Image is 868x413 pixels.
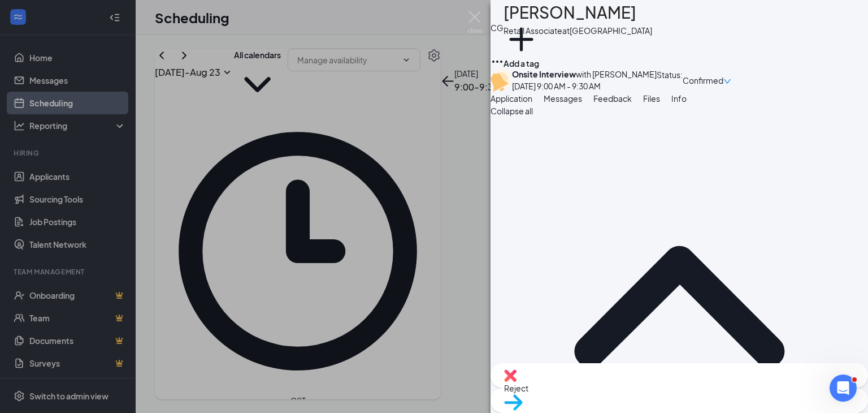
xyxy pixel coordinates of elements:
[504,21,539,70] button: PlusAdd a tag
[504,382,854,394] span: Reject
[512,80,657,92] div: [DATE] 9:00 AM - 9:30 AM
[657,68,683,92] div: Status :
[671,93,687,104] span: Info
[723,78,731,85] span: down
[593,93,632,104] span: Feedback
[643,93,660,104] span: Files
[491,105,868,117] span: Collapse all
[830,375,857,402] iframe: Intercom live chat
[504,21,539,57] svg: Plus
[512,69,576,79] b: Onsite Interview
[491,55,504,68] svg: Ellipses
[504,25,652,36] div: Retail Associate at [GEOGRAPHIC_DATA]
[491,93,532,104] span: Application
[512,68,657,80] div: with [PERSON_NAME]
[491,21,504,34] div: CG
[683,74,723,87] span: Confirmed
[544,93,582,104] span: Messages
